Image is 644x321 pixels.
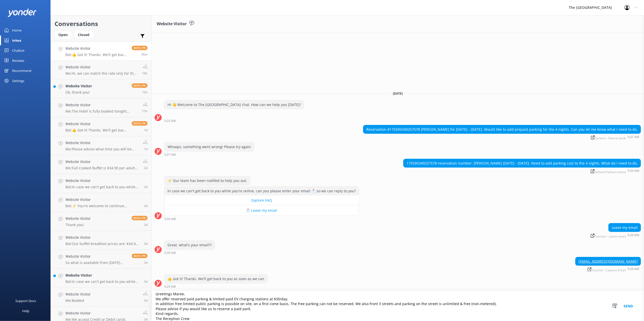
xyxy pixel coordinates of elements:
strong: 5:29 AM [164,251,176,254]
p: Bot: Our buffet breakfast prices are: $34.90 per adult for cooked, $24.90 per adult for continent... [65,242,140,246]
a: Website VisitorMe:Booked3d [51,288,151,307]
strong: 5:27 AM [164,153,176,156]
span: Reply [132,83,148,88]
a: Website VisitorSo what is available from [DATE] until [DATE] thenReply3d [51,250,151,269]
span: Aug 20 2025 11:08am (UTC +12:00) Pacific/Auckland [144,298,148,303]
span: Function - Capture Email [588,268,626,272]
div: Aug 24 2025 05:29am (UTC +12:00) Pacific/Auckland [575,267,641,272]
p: So what is available from [DATE] until [DATE] then [65,260,128,265]
h4: Website Visitor [65,64,138,70]
h4: Website Visitor [65,121,128,127]
a: Website VisitorOk, thank you!Reply12h [51,79,151,98]
span: Aug 22 2025 02:03pm (UTC +12:00) Pacific/Auckland [144,128,148,132]
h3: Website Visitor [157,21,187,27]
a: Website VisitorBot:In case we can't get back to you while you're online, can you please enter you... [51,269,151,288]
span: Aug 21 2025 04:10pm (UTC +12:00) Pacific/Auckland [144,223,148,227]
div: Recommend [12,66,31,76]
p: Me: Booked [65,298,91,303]
span: Aug 22 2025 08:16am (UTC +12:00) Pacific/Auckland [144,147,148,151]
h4: Website Visitor [65,216,91,221]
div: Great, what's your email?? [164,241,215,249]
a: Website VisitorMe:The Hotel is fully booked tonight ([DATE] )17h [51,98,151,117]
strong: 5:29 AM [628,169,639,174]
a: Website VisitorThank you!Reply2d [51,212,151,231]
p: Me: Hi, we can match the rate only for the Deluxe King Studio room type. if you8 wish to proceed ... [65,71,138,76]
img: yonder-white-logo.png [8,9,37,17]
div: In case we can't get back to you while you're online, can you please enter your email 📩 so we can... [164,187,359,195]
div: Home [12,25,21,35]
div: Aug 24 2025 05:29am (UTC +12:00) Pacific/Auckland [164,217,359,221]
strong: 5:29 AM [628,268,639,272]
button: 📩 Leave my email [164,205,359,216]
strong: 5:29 AM [164,218,176,221]
div: Open [55,31,71,39]
span: Reply [132,216,148,220]
a: Website VisitorMe:Full Cooked Buffet is $34.90 per adult or Continental is $24.90 per adult2d [51,155,151,174]
p: Me: The Hotel is fully booked tonight ([DATE] ) [65,109,138,114]
span: Aug 21 2025 09:18pm (UTC +12:00) Pacific/Auckland [144,185,148,189]
a: Website VisitorMe:Please advise what time you will be arriving1d [51,136,151,155]
h4: Website Visitor [65,291,91,297]
div: Aug 24 2025 05:29am (UTC +12:00) Pacific/Auckland [164,251,215,254]
span: Aug 21 2025 10:53pm (UTC +12:00) Pacific/Auckland [144,166,148,170]
h4: Website Visitor [65,178,140,183]
span: Aug 24 2025 05:29am (UTC +12:00) Pacific/Auckland [141,52,148,57]
a: Website VisitorBot:👍 Got it! Thanks. We'll get back to you as soon as we canReply36m [51,42,151,61]
p: Thank you! [65,223,91,227]
div: Reviews [12,56,24,66]
span: Aug 23 2025 07:36pm (UTC +12:00) Pacific/Auckland [142,71,148,75]
h4: Website Visitor [65,46,128,51]
div: Settings [12,76,24,86]
button: Explore FAQ [164,195,359,205]
div: Whoops, something went wrong! Please try again [164,143,254,151]
div: Aug 24 2025 05:23am (UTC +12:00) Pacific/Auckland [164,119,304,122]
div: Aug 24 2025 05:29am (UTC +12:00) Pacific/Auckland [589,233,641,238]
p: Bot: In case we can't get back to you while you're online, can you please enter your email 📩 so w... [65,279,140,284]
div: ⚡ Our team has been notified to help you out. [164,176,250,185]
span: Reply [132,254,148,258]
div: Inbox [12,35,21,45]
a: Open [55,32,74,37]
span: Aug 20 2025 06:23pm (UTC +12:00) Pacific/Auckland [144,260,148,265]
div: Closed [74,31,93,39]
p: Bot: 👍 Got it! Thanks. We'll get back to you as soon as we can [65,52,128,57]
div: Aug 24 2025 05:29am (UTC +12:00) Pacific/Auckland [164,285,268,288]
div: Chatbot [12,45,25,56]
div: Aug 24 2025 05:27am (UTC +12:00) Pacific/Auckland [363,135,641,140]
div: Leave my email [609,223,641,232]
h4: Website Visitor [65,273,140,278]
a: Closed [74,32,96,37]
h4: Website Visitor [65,140,139,146]
span: Aug 23 2025 01:02pm (UTC +12:00) Pacific/Auckland [142,109,148,113]
div: Aug 24 2025 05:27am (UTC +12:00) Pacific/Auckland [164,153,254,156]
div: 175595349257578 reservation number. [PERSON_NAME] [DATE] - [DATE]. Need to add parking cost to th... [403,159,641,168]
h4: Website Visitor [65,310,126,316]
p: Bot: 👍 Got it! Thanks. We'll get back to you as soon as we can [65,128,128,132]
h4: Website Visitor [65,197,140,202]
span: [DATE] [390,91,406,96]
a: Website VisitorBot:In case we can't get back to you while you're online, can you please enter you... [51,174,151,193]
span: Aug 23 2025 05:48pm (UTC +12:00) Pacific/Auckland [142,90,148,94]
strong: 5:29 AM [164,285,176,288]
div: Support Docs [16,296,36,306]
span: Reply [132,121,148,126]
span: Reply [132,46,148,50]
strong: 5:27 AM [628,136,639,140]
div: Aug 24 2025 05:29am (UTC +12:00) Pacific/Auckland [403,169,641,174]
span: Aug 20 2025 03:10pm (UTC +12:00) Pacific/Auckland [144,279,148,284]
h4: Website Visitor [65,254,128,259]
button: Send [619,291,638,321]
span: Default Fallback Intent [591,169,626,174]
div: Hi 👋 Welcome to The [GEOGRAPHIC_DATA] chat. How can we help you [DATE]? [164,100,304,109]
div: Help [22,306,29,316]
p: Bot: In case we can't get back to you while you're online, can you please enter your email 📩 so w... [65,185,140,189]
a: Website VisitorBot:⚡ You're welcome to continue messaging and then leave your email 📩 in case we ... [51,193,151,212]
a: Website VisitorBot:👍 Got it! Thanks. We'll get back to you as soon as we canReply1d [51,117,151,136]
div: Reservation #175595349257578 [PERSON_NAME] for [DATE] - [DATE]. Would like to add prepaid parking... [363,125,641,134]
p: Bot: ⚡ You're welcome to continue messaging and then leave your email 📩 in case we can't respond ... [65,204,140,208]
h2: Conversations [55,19,148,29]
span: Generic - How to book [591,136,626,140]
span: Aug 20 2025 09:32pm (UTC +12:00) Pacific/Auckland [144,242,148,246]
a: Website VisitorMe:Hi, we can match the rate only for the Deluxe King Studio room type. if you8 wi... [51,61,151,79]
strong: 5:29 AM [628,234,639,238]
